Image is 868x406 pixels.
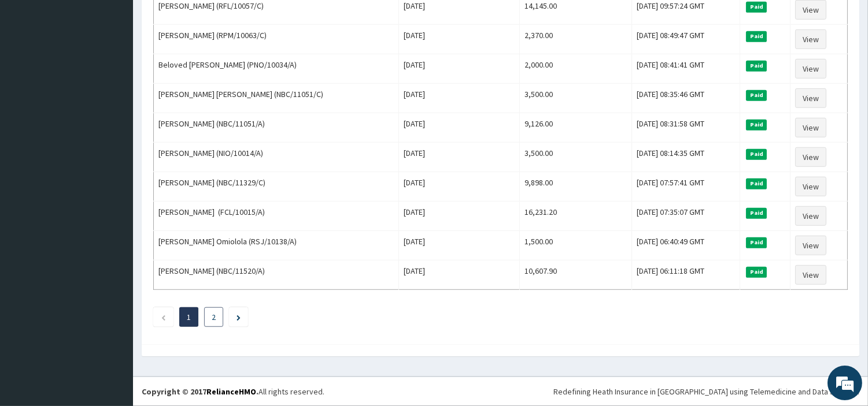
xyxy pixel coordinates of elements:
[795,177,826,196] a: View
[746,237,767,248] span: Paid
[399,84,520,113] td: [DATE]
[795,29,826,49] a: View
[60,65,194,80] div: Chat with us now
[795,118,826,137] a: View
[632,202,740,231] td: [DATE] 07:35:07 GMT
[520,54,632,84] td: 2,000.00
[399,202,520,231] td: [DATE]
[154,113,399,143] td: [PERSON_NAME] (NBC/11051/A)
[520,143,632,172] td: 3,500.00
[746,90,767,100] span: Paid
[190,6,217,33] div: Minimize live chat window
[520,113,632,143] td: 9,126.00
[520,25,632,54] td: 2,370.00
[154,143,399,172] td: [PERSON_NAME] (NIO/10014/A)
[161,312,166,322] a: Previous page
[21,58,47,87] img: d_794563401_company_1708531726252_794563401
[795,236,826,255] a: View
[795,206,826,226] a: View
[632,172,740,202] td: [DATE] 07:57:41 GMT
[746,2,767,12] span: Paid
[187,312,191,322] a: Page 1 is your current page
[212,312,216,322] a: Page 2
[6,278,220,318] textarea: Type your message and hit 'Enter'
[154,54,399,84] td: Beloved [PERSON_NAME] (PNO/10034/A)
[795,147,826,167] a: View
[154,84,399,113] td: [PERSON_NAME] [PERSON_NAME] (NBC/11051/C)
[632,231,740,260] td: [DATE] 06:40:49 GMT
[399,143,520,172] td: [DATE]
[632,54,740,84] td: [DATE] 08:41:41 GMT
[746,120,767,130] span: Paid
[154,172,399,202] td: [PERSON_NAME] (NBC/11329/C)
[520,260,632,290] td: 10,607.90
[746,31,767,42] span: Paid
[795,59,826,79] a: View
[520,231,632,260] td: 1,500.00
[399,260,520,290] td: [DATE]
[399,231,520,260] td: [DATE]
[154,25,399,54] td: [PERSON_NAME] (RPM/10063/C)
[206,386,256,397] a: RelianceHMO
[632,113,740,143] td: [DATE] 08:31:58 GMT
[154,202,399,231] td: [PERSON_NAME] (FCL/10015/A)
[746,178,767,189] span: Paid
[746,208,767,218] span: Paid
[142,386,258,397] strong: Copyright © 2017 .
[632,143,740,172] td: [DATE] 08:14:35 GMT
[154,260,399,290] td: [PERSON_NAME] (NBC/11520/A)
[399,113,520,143] td: [DATE]
[133,377,868,406] footer: All rights reserved.
[632,25,740,54] td: [DATE] 08:49:47 GMT
[399,25,520,54] td: [DATE]
[154,231,399,260] td: [PERSON_NAME] Omiolola (RSJ/10138/A)
[746,61,767,71] span: Paid
[237,312,241,322] a: Next page
[520,84,632,113] td: 3,500.00
[795,265,826,285] a: View
[520,202,632,231] td: 16,231.20
[746,267,767,277] span: Paid
[399,172,520,202] td: [DATE]
[67,126,160,243] span: We're online!
[520,172,632,202] td: 9,898.00
[632,84,740,113] td: [DATE] 08:35:46 GMT
[399,54,520,84] td: [DATE]
[632,260,740,290] td: [DATE] 06:11:18 GMT
[746,149,767,159] span: Paid
[553,386,859,397] div: Redefining Heath Insurance in [GEOGRAPHIC_DATA] using Telemedicine and Data Science!
[795,88,826,108] a: View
